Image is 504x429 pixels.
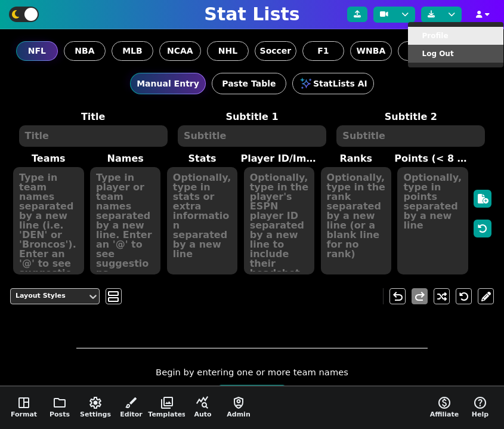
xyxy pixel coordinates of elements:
span: NHL [218,45,237,57]
span: brush [124,396,138,410]
label: Stats [164,152,241,166]
span: WNBA [357,45,386,57]
label: Title [14,110,172,124]
div: Layout Styles [16,291,82,301]
span: Soccer [260,45,292,57]
span: F1 [317,45,329,57]
button: monetization_onAffiliate [426,387,462,429]
span: NFL [28,45,46,57]
button: settingsSettings [78,387,113,429]
span: photo_library [160,396,174,410]
span: redo [413,289,427,304]
span: help [473,396,487,410]
label: Teams [10,152,87,166]
button: query_statsAuto [185,387,221,429]
button: photo_libraryTemplates [149,387,185,429]
label: Subtitle 1 [172,110,331,124]
button: shield_personAdmin [221,387,256,429]
label: Subtitle 2 [332,110,490,124]
span: settings [88,396,103,410]
span: shield_person [231,396,246,410]
button: redo [412,288,428,304]
span: NCAA [167,45,193,57]
button: Manual Entry [130,73,206,94]
span: query_stats [196,396,210,410]
li: Profile [408,27,503,45]
span: NBA [75,45,94,57]
label: Names [87,152,164,166]
button: helpHelp [462,387,498,429]
button: folderPosts [42,387,78,429]
li: Log Out [408,45,503,63]
label: Ranks [317,152,394,166]
button: space_dashboardFormat [6,387,42,429]
div: Begin by entering one or more team names [76,366,428,409]
button: Paste Table [212,73,286,94]
h1: Stat Lists [204,4,299,25]
button: undo [389,288,406,304]
span: MLB [122,45,143,57]
button: brushEditor [113,387,149,429]
span: space_dashboard [17,396,31,410]
label: Player ID/Image URL [241,152,318,166]
span: monetization_on [437,396,452,410]
button: StatLists AI [292,73,374,94]
span: folder [52,396,67,410]
label: Points (< 8 teams) [394,152,471,166]
span: undo [391,289,405,304]
ul: Menu [408,22,503,67]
